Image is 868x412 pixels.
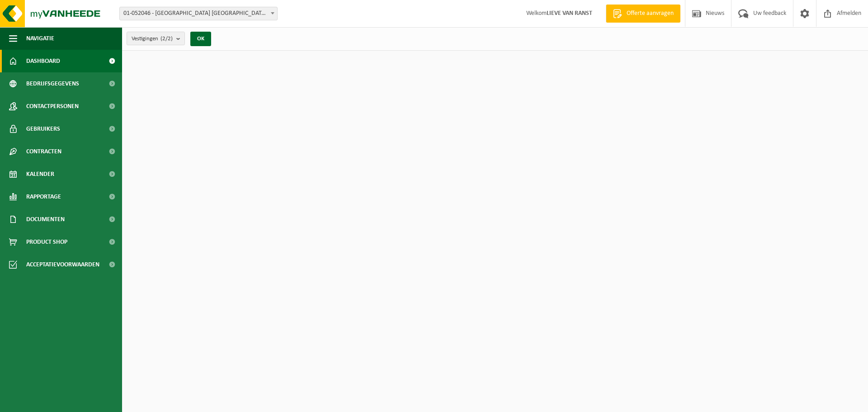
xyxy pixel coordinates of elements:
[26,163,54,185] span: Kalender
[127,32,185,45] button: Vestigingen(2/2)
[26,95,79,118] span: Contactpersonen
[26,72,79,95] span: Bedrijfsgegevens
[190,32,211,46] button: OK
[26,253,99,276] span: Acceptatievoorwaarden
[26,50,60,72] span: Dashboard
[26,231,67,253] span: Product Shop
[26,208,65,231] span: Documenten
[26,185,61,208] span: Rapportage
[547,10,592,17] strong: LIEVE VAN RANST
[606,5,680,23] a: Offerte aanvragen
[120,7,277,20] span: 01-052046 - SAINT-GOBAIN ADFORS BELGIUM - BUGGENHOUT
[160,36,173,42] count: (2/2)
[624,9,676,18] span: Offerte aanvragen
[26,118,60,140] span: Gebruikers
[119,7,278,20] span: 01-052046 - SAINT-GOBAIN ADFORS BELGIUM - BUGGENHOUT
[132,32,173,46] span: Vestigingen
[26,27,54,50] span: Navigatie
[26,140,61,163] span: Contracten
